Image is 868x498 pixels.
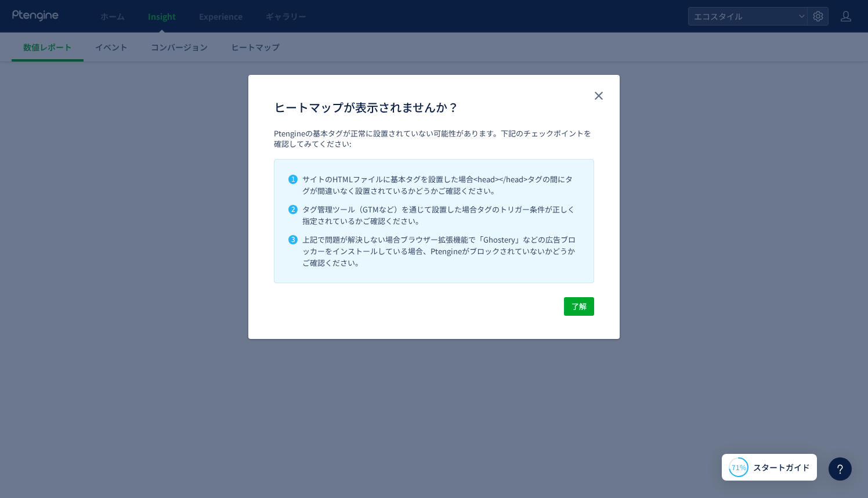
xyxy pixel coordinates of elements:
[732,462,746,472] span: 71%
[288,175,298,184] p: 1
[288,235,298,244] p: 3
[288,205,298,214] p: 2
[589,86,608,105] button: close
[753,461,810,474] span: スタートガイド
[572,297,587,316] span: 了解
[274,128,594,150] p: Ptengineの基本タグが正常に設置されていない可能性があります。下記のチェックポイントを確認してみてください:
[302,204,580,227] p: タグ管理ツール（GTMなど）を通じて設置した場合タグのトリガー条件が正しく指定されているかご確認ください。
[302,174,580,197] p: サイトのHTMLファイルに基本タグを設置した場合<head></head>タグの間にタグが間違いなく設置されているかどうかご確認ください。
[302,234,580,269] p: 上記で問題が解決しない場合ブラウザー拡張機能で「Ghostery」などの広告ブロッカーをインストールしている場合、Ptengineがブロックされていないかどうかご確認ください。
[274,98,459,117] span: ヒートマップが表示されませんか？
[248,75,620,339] div: ヒートマップが表示されませんか？
[564,297,594,316] button: 了解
